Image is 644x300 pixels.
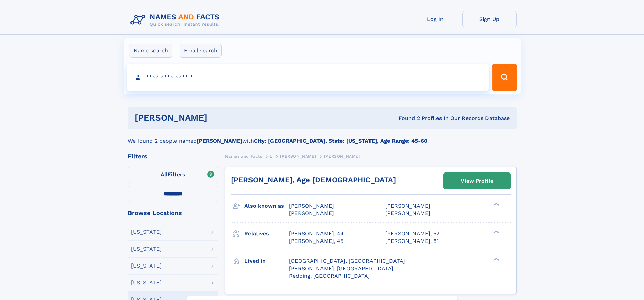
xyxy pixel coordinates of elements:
[244,200,289,212] h3: Also known as
[180,44,222,58] label: Email search
[129,44,172,58] label: Name search
[244,255,289,267] h3: Lived in
[131,246,162,252] div: [US_STATE]
[280,152,316,160] a: [PERSON_NAME]
[289,237,343,245] a: [PERSON_NAME], 45
[492,202,500,207] div: ❯
[324,154,360,159] span: [PERSON_NAME]
[385,203,430,209] span: [PERSON_NAME]
[131,280,162,285] div: [US_STATE]
[135,114,303,122] h1: [PERSON_NAME]
[161,171,168,178] span: All
[270,154,272,159] span: L
[461,173,493,189] div: View Profile
[289,210,334,216] span: [PERSON_NAME]
[385,210,430,216] span: [PERSON_NAME]
[385,230,439,237] a: [PERSON_NAME], 52
[385,237,439,245] a: [PERSON_NAME], 81
[244,228,289,239] h3: Relatives
[128,210,218,216] div: Browse Locations
[128,153,218,159] div: Filters
[131,229,162,235] div: [US_STATE]
[270,152,272,160] a: L
[462,11,517,27] a: Sign Up
[197,138,242,144] b: [PERSON_NAME]
[492,257,500,261] div: ❯
[289,258,405,264] span: [GEOGRAPHIC_DATA], [GEOGRAPHIC_DATA]
[128,129,517,145] div: We found 2 people named with .
[303,115,510,122] div: Found 2 Profiles In Our Records Database
[128,11,225,29] img: Logo Names and Facts
[280,154,316,159] span: [PERSON_NAME]
[131,263,162,269] div: [US_STATE]
[289,230,344,237] a: [PERSON_NAME], 44
[492,64,517,91] button: Search Button
[231,176,396,184] a: [PERSON_NAME], Age [DEMOGRAPHIC_DATA]
[127,64,489,91] input: search input
[492,230,500,234] div: ❯
[289,203,334,209] span: [PERSON_NAME]
[444,173,510,189] a: View Profile
[254,138,427,144] b: City: [GEOGRAPHIC_DATA], State: [US_STATE], Age Range: 45-60
[289,273,370,279] span: Redding, [GEOGRAPHIC_DATA]
[128,167,218,183] label: Filters
[408,11,462,27] a: Log In
[225,152,262,160] a: Names and Facts
[289,265,393,272] span: [PERSON_NAME], [GEOGRAPHIC_DATA]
